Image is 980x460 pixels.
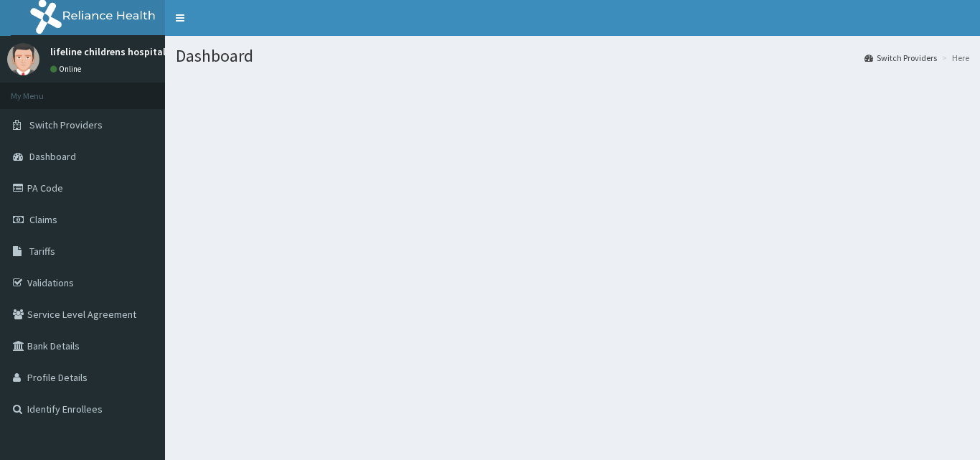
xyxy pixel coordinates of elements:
[29,245,55,258] span: Tariffs
[864,52,937,64] a: Switch Providers
[29,118,103,131] span: Switch Providers
[29,213,57,226] span: Claims
[29,150,76,163] span: Dashboard
[176,47,969,65] h1: Dashboard
[50,47,166,57] p: lifeline childrens hospital
[938,52,969,64] li: Here
[50,64,85,74] a: Online
[7,43,39,75] img: User Image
